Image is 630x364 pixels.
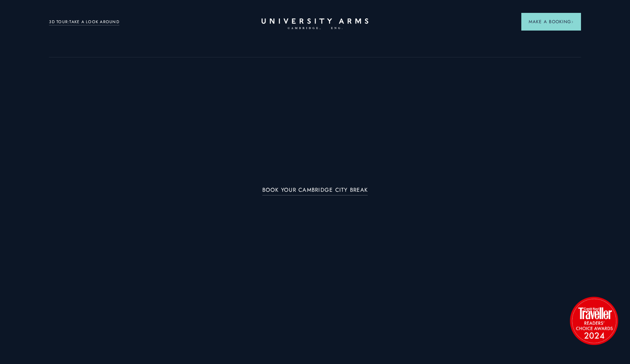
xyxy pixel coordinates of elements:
button: Make a BookingArrow icon [521,13,581,31]
a: Home [262,18,368,30]
img: Arrow icon [571,21,574,23]
span: Make a Booking [529,18,574,25]
a: 3D TOUR:TAKE A LOOK AROUND [49,19,119,25]
img: image-2524eff8f0c5d55edbf694693304c4387916dea5-1501x1501-png [566,293,622,348]
a: BOOK YOUR CAMBRIDGE CITY BREAK [262,187,368,195]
